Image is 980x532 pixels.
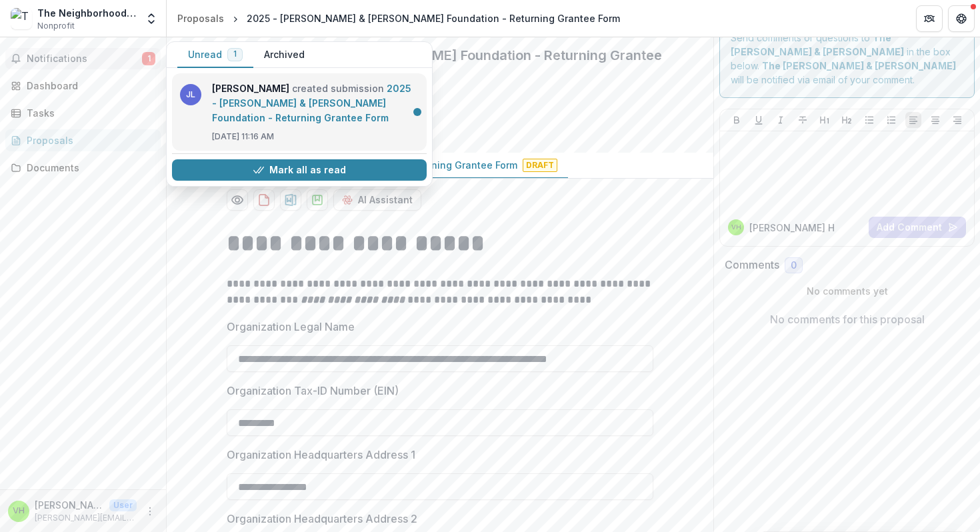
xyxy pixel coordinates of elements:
div: Proposals [27,133,150,147]
a: Dashboard [5,75,161,97]
img: The Neighborhood Bridge II, LLC (Operating under West Side Service Connector) [11,8,32,29]
p: Organization Headquarters Address 1 [227,447,415,463]
button: Archived [253,42,315,68]
button: Add Comment [869,217,966,238]
button: Get Help [948,5,975,32]
button: Bullet List [861,112,877,128]
button: Open entity switcher [142,5,161,32]
span: 1 [142,52,155,65]
div: Send comments or questions to in the box below. will be notified via email of your comment. [719,19,975,98]
a: Proposals [172,9,229,28]
nav: breadcrumb [172,9,625,28]
p: [PERSON_NAME] H [749,221,835,235]
p: created submission [212,81,419,125]
p: Organization Tax-ID Number (EIN) [227,383,399,399]
span: 1 [233,49,237,59]
button: download-proposal [253,189,275,211]
button: Ordered List [883,112,899,128]
p: No comments yet [725,284,969,298]
div: Dashboard [27,79,150,93]
h2: Comments [725,259,779,271]
button: download-proposal [280,189,301,211]
button: Align Center [927,112,943,128]
span: Nonprofit [37,20,75,32]
div: The Neighborhood Bridge II, LLC (Operating under West Side Service Connector) [37,6,137,20]
button: Strike [795,112,811,128]
div: Vimla Homan [731,224,741,231]
button: Align Left [905,112,921,128]
div: Documents [27,161,150,175]
button: Partners [916,5,943,32]
button: AI Assistant [333,189,421,211]
button: Italicize [773,112,789,128]
div: 2025 - [PERSON_NAME] & [PERSON_NAME] Foundation - Returning Grantee Form [247,11,620,25]
div: Vimla Homan [13,507,25,515]
span: 0 [791,260,797,271]
span: Draft [523,159,557,172]
button: Unread [177,42,253,68]
span: Notifications [27,53,142,65]
strong: The [PERSON_NAME] & [PERSON_NAME] [762,60,956,71]
p: Organization Legal Name [227,319,355,335]
a: 2025 - [PERSON_NAME] & [PERSON_NAME] Foundation - Returning Grantee Form [212,83,411,123]
div: Tasks [27,106,150,120]
button: Heading 2 [839,112,855,128]
a: Proposals [5,129,161,151]
button: Bold [729,112,745,128]
button: Mark all as read [172,159,427,181]
button: More [142,503,158,519]
a: Tasks [5,102,161,124]
p: [PERSON_NAME] [35,498,104,512]
p: Organization Headquarters Address 2 [227,511,417,527]
p: User [109,499,137,511]
button: download-proposal [307,189,328,211]
p: No comments for this proposal [770,311,925,327]
a: Documents [5,157,161,179]
button: Align Right [949,112,965,128]
p: [PERSON_NAME][EMAIL_ADDRESS][PERSON_NAME][DOMAIN_NAME] [35,512,137,524]
button: Heading 1 [817,112,833,128]
div: Proposals [177,11,224,25]
button: Preview f91cd4be-b669-4703-80d6-f9e453c76aec-0.pdf [227,189,248,211]
button: Notifications1 [5,48,161,69]
button: Underline [751,112,767,128]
